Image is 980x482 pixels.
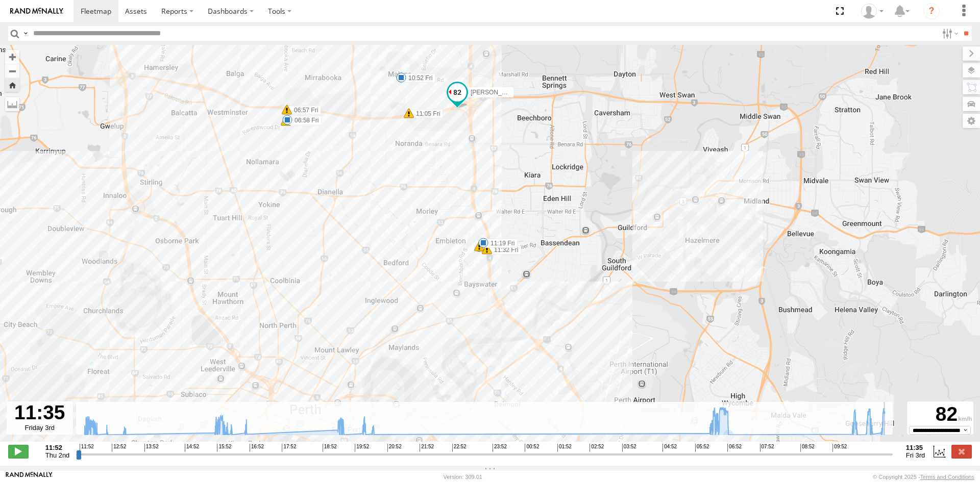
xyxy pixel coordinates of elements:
[5,50,19,64] button: Zoom in
[80,444,94,452] span: 11:52
[217,444,231,452] span: 15:52
[452,444,467,452] span: 22:52
[590,444,604,452] span: 02:52
[409,109,443,118] label: 11:05 Fri
[401,73,435,83] label: 10:52 Fri
[906,451,925,459] span: Fri 3rd Oct 2025
[760,444,774,452] span: 07:52
[5,97,19,111] label: Measure
[923,3,940,19] i: ?
[287,106,321,115] label: 06:57 Fri
[8,445,29,458] label: Play/Stop
[695,444,709,452] span: 05:52
[857,4,887,19] div: Brendan Sinclair
[663,444,677,452] span: 04:52
[483,239,518,248] label: 11:19 Fri
[112,444,126,452] span: 12:52
[951,445,972,458] label: Close
[5,64,19,78] button: Zoom out
[920,474,974,480] a: Terms and Conditions
[487,245,521,255] label: 11:32 Fri
[387,444,402,452] span: 20:52
[909,403,972,426] div: 82
[420,444,434,452] span: 21:52
[800,444,815,452] span: 08:52
[355,444,369,452] span: 19:52
[323,444,337,452] span: 18:52
[45,444,70,451] strong: 11:52
[6,472,53,482] a: Visit our Website
[144,444,159,452] span: 13:52
[5,78,19,92] button: Zoom Home
[557,444,572,452] span: 01:52
[444,474,482,480] div: Version: 309.01
[963,114,980,128] label: Map Settings
[282,444,296,452] span: 17:52
[832,444,847,452] span: 09:52
[10,8,63,15] img: rand-logo.svg
[727,444,742,452] span: 06:52
[622,444,636,452] span: 03:52
[938,26,960,41] label: Search Filter Options
[286,117,320,126] label: 06:57 Fri
[287,116,322,125] label: 06:58 Fri
[873,474,974,480] div: © Copyright 2025 -
[525,444,539,452] span: 00:52
[21,26,30,41] label: Search Query
[185,444,199,452] span: 14:52
[493,444,507,452] span: 23:52
[45,451,70,459] span: Thu 2nd Oct 2025
[250,444,264,452] span: 16:52
[471,89,558,96] span: [PERSON_NAME] Tech IOV698
[906,444,925,451] strong: 11:35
